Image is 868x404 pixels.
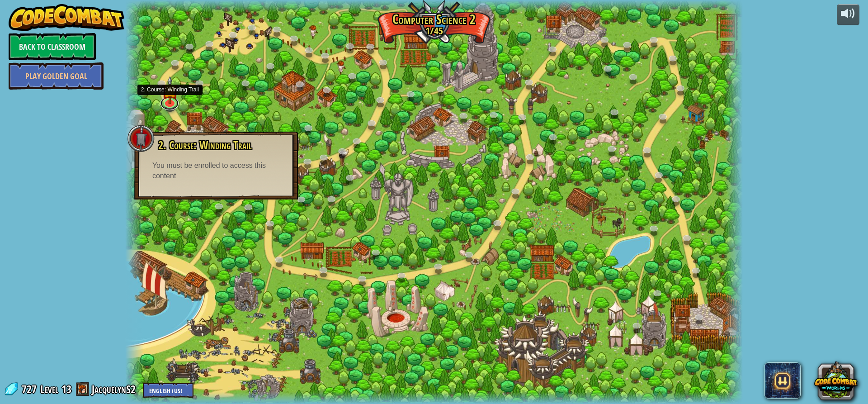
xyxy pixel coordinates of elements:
[837,4,859,25] button: Adjust volume
[9,4,124,31] img: CodeCombat - Learn how to code by playing a game
[158,138,252,153] span: 2. Course: Winding Trail
[9,33,96,60] a: Back to Classroom
[61,382,71,396] span: 13
[9,62,104,90] a: Play Golden Goal
[152,161,280,181] div: You must be enrolled to access this content
[162,76,178,104] img: level-banner-started.png
[92,382,138,396] a: JacquelynS2
[22,382,39,396] span: 727
[40,382,58,397] span: Level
